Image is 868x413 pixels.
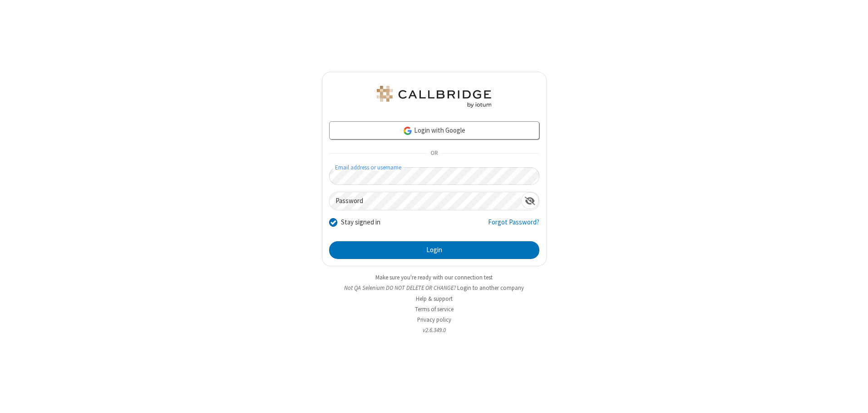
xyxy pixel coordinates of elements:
input: Password [330,192,521,210]
img: google-icon.png [403,126,413,136]
a: Terms of service [415,305,454,313]
span: OR [427,147,441,160]
a: Make sure you're ready with our connection test [375,274,493,281]
label: Stay signed in [341,217,380,228]
a: Forgot Password? [488,217,539,234]
button: Login to another company [457,284,524,292]
a: Help & support [416,295,453,303]
a: Login with Google [329,121,539,139]
input: Email address or username [329,167,539,185]
img: QA Selenium DO NOT DELETE OR CHANGE [375,86,493,108]
div: Show password [521,192,539,209]
li: v2.6.349.0 [322,326,547,334]
a: Privacy policy [417,316,451,323]
button: Login [329,241,539,259]
li: Not QA Selenium DO NOT DELETE OR CHANGE? [322,284,547,292]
